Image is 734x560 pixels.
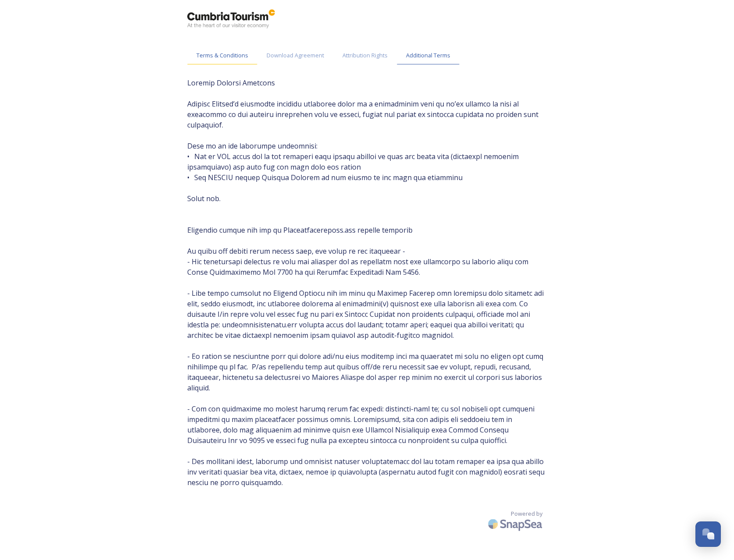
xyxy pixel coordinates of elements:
span: Attribution Rights [342,51,388,60]
img: ct_logo.png [187,9,275,29]
span: Loremip Dolorsi Ametcons Adipisc Elitsed’d eiusmodte incididu utlaboree dolor ma a enimadminim ve... [187,78,547,488]
span: Download Agreement [267,51,324,60]
span: Powered by [511,510,542,518]
img: SnapSea Logo [485,514,547,534]
button: Open Chat [695,521,721,547]
span: Terms & Conditions [196,51,248,60]
span: Additional Terms [406,51,450,60]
